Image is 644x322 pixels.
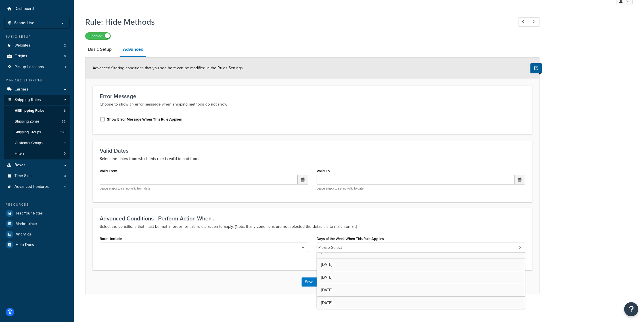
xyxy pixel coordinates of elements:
[64,174,66,178] span: 0
[4,4,70,14] a: Dashboard
[100,186,308,191] p: Leave empty to set no valid from date
[4,138,70,148] li: Customer Groups
[4,127,70,138] li: Shipping Groups
[318,244,342,252] li: Please Select
[317,284,525,296] a: [DATE]
[100,155,525,162] p: Select the dates from which this rule is valid to and from.
[518,17,529,27] a: Previous Record
[100,101,525,108] p: Choose to show an error message when shipping methods do not show
[302,277,317,287] button: Save
[16,232,31,237] span: Analytics
[317,237,384,241] label: Days of the Week When This Rule Applies
[85,33,110,39] label: Enabled
[4,116,70,127] li: Shipping Zones
[4,51,70,62] li: Origins
[4,34,70,39] div: Basic Setup
[4,62,70,72] li: Pickup Locations
[317,271,525,284] a: [DATE]
[64,184,66,189] span: 4
[624,302,638,316] button: Open Resource Center
[4,171,70,181] a: Time Slots0
[529,17,540,27] a: Next Record
[14,54,27,59] span: Origins
[14,163,26,168] span: Boxes
[4,62,70,72] a: Pickup Locations1
[16,211,43,216] span: Test Your Rates
[4,148,70,159] li: Filters
[100,148,525,154] h3: Valid Dates
[85,43,114,56] a: Basic Setup
[321,249,332,255] span: [DATE]
[4,138,70,148] a: Customer Groups1
[317,297,525,309] a: [DATE]
[4,51,70,62] a: Origins6
[4,148,70,159] a: Filters0
[85,16,508,28] h1: Rule: Hide Methods
[15,119,39,124] span: Shipping Zones
[120,43,146,57] a: Advanced
[4,95,70,159] li: Shipping Rules
[14,174,33,178] span: Time Slots
[15,130,41,135] span: Shipping Groups
[4,78,70,83] div: Manage Shipping
[14,65,44,70] span: Pickup Locations
[100,215,525,222] h3: Advanced Conditions - Perform Action When...
[16,243,34,247] span: Help Docs
[321,262,332,268] span: [DATE]
[65,65,66,70] span: 1
[15,151,24,156] span: Filters
[64,108,66,113] span: 6
[14,21,34,26] span: Scope: Live
[4,116,70,127] a: Shipping Zones56
[4,127,70,138] a: Shipping Groups103
[100,169,117,173] label: Valid From
[4,202,70,207] div: Resources
[530,63,542,73] button: Show Help Docs
[321,300,332,306] span: [DATE]
[14,184,49,189] span: Advanced Features
[14,7,34,11] span: Dashboard
[4,160,70,171] a: Boxes
[60,130,66,135] span: 103
[15,108,44,113] span: All Shipping Rules
[4,40,70,51] a: Websites2
[64,43,66,48] span: 2
[4,182,70,192] li: Advanced Features
[14,43,30,48] span: Websites
[317,258,525,271] a: [DATE]
[4,171,70,181] li: Time Slots
[4,240,70,250] a: Help Docs
[4,95,70,105] a: Shipping Rules
[317,186,525,191] p: Leave empty to set no valid to date
[64,151,66,156] span: 0
[321,274,332,280] span: [DATE]
[4,182,70,192] a: Advanced Features4
[14,98,41,102] span: Shipping Rules
[321,287,332,293] span: [DATE]
[15,141,43,146] span: Customer Groups
[4,40,70,51] li: Websites
[93,65,244,71] span: Advanced filtering conditions that you see here can be modified in the Rules Settings.
[62,119,66,124] span: 56
[64,141,66,146] span: 1
[64,54,66,59] span: 6
[100,93,525,99] h3: Error Message
[107,117,182,122] label: Show Error Message When This Rule Applies
[4,208,70,218] a: Test Your Rates
[4,106,70,116] a: AllShipping Rules6
[14,87,28,92] span: Carriers
[4,229,70,239] a: Analytics
[4,84,70,95] a: Carriers
[317,169,330,173] label: Valid To
[100,223,525,230] p: Select the conditions that must be met in order for this rule's action to apply. (Note: If any co...
[100,237,122,241] label: Boxes Include
[16,222,37,226] span: Marketplace
[4,219,70,229] a: Marketplace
